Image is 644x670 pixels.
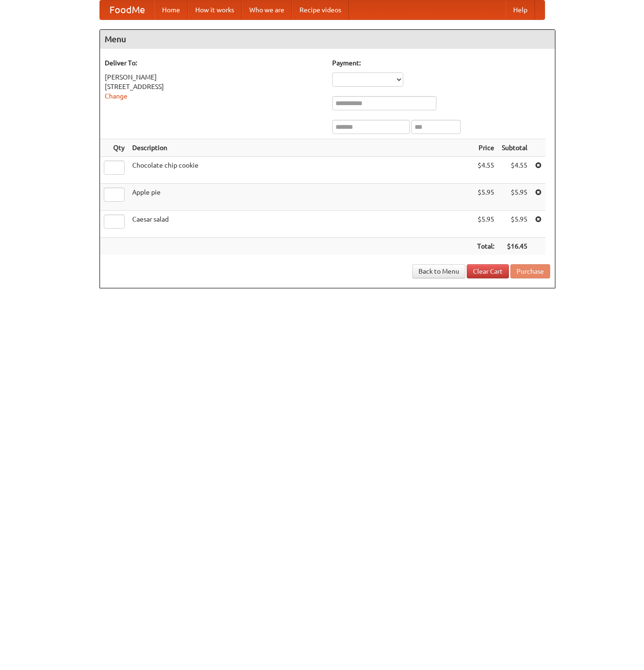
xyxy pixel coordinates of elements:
[100,139,128,157] th: Qty
[100,0,154,19] a: FoodMe
[473,238,498,255] th: Total:
[154,0,188,19] a: Home
[105,92,127,100] a: Change
[128,139,473,157] th: Description
[473,211,498,238] td: $5.95
[128,211,473,238] td: Caesar salad
[498,238,531,255] th: $16.45
[332,58,550,68] h5: Payment:
[473,184,498,211] td: $5.95
[498,184,531,211] td: $5.95
[242,0,292,19] a: Who we are
[467,264,509,278] a: Clear Cart
[128,184,473,211] td: Apple pie
[100,30,555,49] h4: Menu
[188,0,242,19] a: How it works
[473,157,498,184] td: $4.55
[412,264,465,278] a: Back to Menu
[506,0,535,19] a: Help
[498,211,531,238] td: $5.95
[105,82,323,91] div: [STREET_ADDRESS]
[473,139,498,157] th: Price
[510,264,550,278] button: Purchase
[105,72,323,82] div: [PERSON_NAME]
[128,157,473,184] td: Chocolate chip cookie
[498,139,531,157] th: Subtotal
[105,58,323,68] h5: Deliver To:
[498,157,531,184] td: $4.55
[292,0,349,19] a: Recipe videos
